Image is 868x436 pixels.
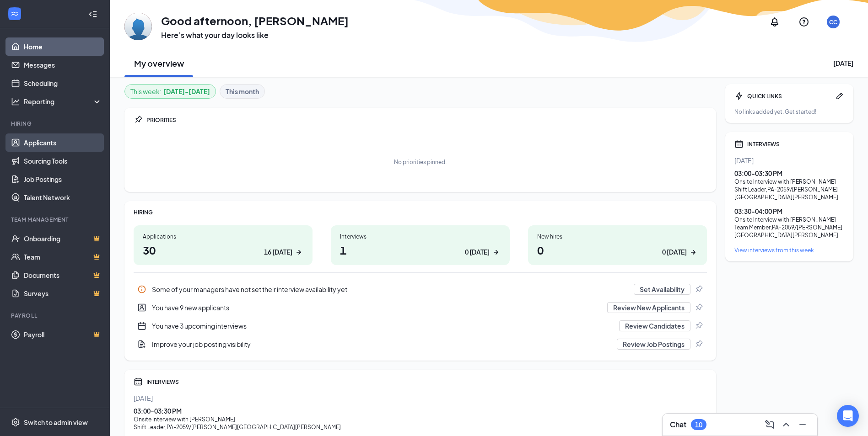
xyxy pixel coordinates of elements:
div: 03:30 - 04:00 PM [734,207,844,216]
svg: Notifications [769,16,780,27]
svg: Bolt [734,91,744,101]
svg: Pin [694,321,703,330]
div: Applications [143,233,303,240]
a: Job Postings [24,170,102,188]
a: UserEntityYou have 9 new applicantsReview New ApplicantsPin [134,298,707,317]
button: Minimize [795,417,810,432]
a: SurveysCrown [24,284,102,303]
h1: 1 [340,242,501,258]
div: Improve your job posting visibility [134,335,707,353]
button: Review Candidates [619,320,690,331]
a: CalendarNewYou have 3 upcoming interviewsReview CandidatesPin [134,317,707,335]
div: Payroll [11,312,100,319]
div: New hires [537,233,698,240]
svg: WorkstreamLogo [10,9,19,18]
b: This month [226,86,259,96]
svg: CalendarNew [137,321,146,330]
svg: Pin [694,285,703,294]
a: New hires00 [DATE]ArrowRight [528,225,707,265]
div: Onsite Interview with [PERSON_NAME] [134,415,707,423]
svg: QuestionInfo [798,16,809,27]
h3: Here’s what your day looks like [161,30,349,40]
svg: ComposeMessage [764,419,775,430]
h1: 30 [143,242,303,258]
a: Scheduling [24,74,102,92]
div: Improve your job posting visibility [152,340,611,349]
div: Reporting [24,97,102,106]
svg: Minimize [797,419,808,430]
div: 0 [DATE] [465,247,490,257]
div: INTERVIEWS [747,140,844,148]
svg: Calendar [134,377,143,386]
div: INTERVIEWS [146,378,707,386]
a: Applicants [24,133,102,152]
a: Applications3016 [DATE]ArrowRight [134,225,313,265]
b: [DATE] - [DATE] [163,86,210,96]
svg: Info [137,285,146,294]
div: Interviews [340,233,501,240]
svg: ArrowRight [491,248,501,257]
button: Set Availability [634,284,690,295]
a: Sourcing Tools [24,152,102,170]
svg: Pen [835,91,844,101]
div: [DATE] [134,393,707,403]
a: DocumentsCrown [24,266,102,284]
a: TeamCrown [24,248,102,266]
svg: DocumentAdd [137,340,146,349]
div: No priorities pinned. [394,158,447,166]
div: 03:00 - 03:30 PM [134,406,707,415]
div: This week : [130,86,210,96]
a: OnboardingCrown [24,229,102,248]
a: Talent Network [24,188,102,207]
div: Shift Leader , PA-2059/[PERSON_NAME][GEOGRAPHIC_DATA][PERSON_NAME] [734,186,844,201]
div: Team Member , PA-2059/[PERSON_NAME][GEOGRAPHIC_DATA][PERSON_NAME] [734,223,844,239]
svg: UserEntity [137,303,146,312]
svg: Analysis [11,97,20,106]
svg: ArrowRight [689,248,698,257]
a: DocumentAddImprove your job posting visibilityReview Job PostingsPin [134,335,707,353]
a: Messages [24,56,102,74]
div: CC [829,18,837,26]
div: Open Intercom Messenger [837,405,859,427]
div: You have 9 new applicants [134,298,707,317]
svg: Settings [11,418,20,427]
div: HIRING [134,208,707,216]
svg: Pin [134,115,143,124]
a: View interviews from this week [734,246,844,254]
button: ChevronUp [779,417,793,432]
div: 16 [DATE] [264,247,292,257]
h3: Chat [670,420,686,430]
button: Review New Applicants [607,302,690,313]
div: QUICK LINKS [747,92,831,100]
div: 0 [DATE] [662,247,687,257]
svg: Pin [694,340,703,349]
button: Review Job Postings [617,339,690,350]
a: InfoSome of your managers have not set their interview availability yetSet AvailabilityPin [134,280,707,298]
div: You have 3 upcoming interviews [134,317,707,335]
svg: ChevronUp [781,419,792,430]
div: Team Management [11,216,100,223]
a: PayrollCrown [24,325,102,344]
h1: Good afternoon, [PERSON_NAME] [161,13,349,28]
div: PRIORITIES [146,116,707,124]
img: Charles Cook [124,13,152,40]
svg: Pin [694,303,703,312]
a: Home [24,37,102,56]
div: Some of your managers have not set their interview availability yet [152,285,628,294]
div: Switch to admin view [24,418,88,427]
div: Onsite Interview with [PERSON_NAME] [734,216,844,223]
a: Interviews10 [DATE]ArrowRight [331,225,510,265]
div: 10 [695,421,702,429]
button: ComposeMessage [762,417,777,432]
svg: Collapse [88,10,97,19]
div: You have 9 new applicants [152,303,602,312]
div: No links added yet. Get started! [734,108,844,116]
div: [DATE] [734,156,844,165]
div: Some of your managers have not set their interview availability yet [134,280,707,298]
svg: Calendar [734,139,744,149]
div: Shift Leader , PA-2059/[PERSON_NAME][GEOGRAPHIC_DATA][PERSON_NAME] [134,423,707,431]
div: 03:00 - 03:30 PM [734,169,844,178]
div: Hiring [11,120,100,128]
svg: ArrowRight [294,248,303,257]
